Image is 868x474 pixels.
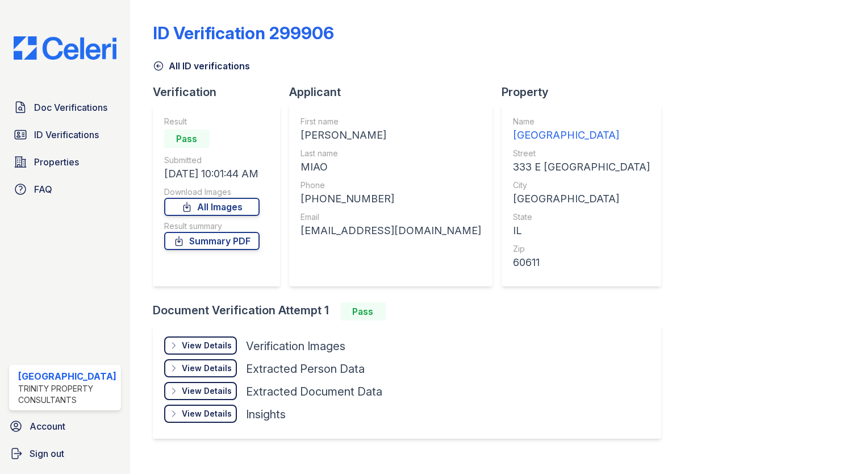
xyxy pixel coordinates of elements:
img: CE_Logo_Blue-a8612792a0a2168367f1c8372b55b34899dd931a85d93a1a3d3e32e68fde9ad4.png [5,36,126,60]
div: Insights [246,406,286,422]
span: Sign out [30,447,64,460]
div: Result summary [164,221,260,232]
span: Properties [34,155,79,169]
div: Street [513,148,650,159]
div: [PHONE_NUMBER] [301,191,481,207]
div: Document Verification Attempt 1 [153,302,670,321]
div: City [513,180,650,191]
span: ID Verifications [34,128,99,142]
div: MIAO [301,159,481,175]
div: Phone [301,180,481,191]
a: Sign out [5,442,126,465]
div: State [513,211,650,223]
div: Submitted [164,155,260,166]
div: Name [513,116,650,127]
a: All Images [164,198,260,216]
div: Extracted Person Data [246,361,365,377]
div: Pass [340,302,386,321]
a: Properties [9,151,121,173]
div: [EMAIL_ADDRESS][DOMAIN_NAME] [301,223,481,239]
div: Download Images [164,186,260,198]
a: Account [5,415,126,438]
div: Trinity Property Consultants [18,383,116,406]
div: Applicant [289,84,502,100]
div: Verification [153,84,289,100]
div: 333 E [GEOGRAPHIC_DATA] [513,159,650,175]
span: FAQ [34,182,52,196]
div: First name [301,116,481,127]
div: Verification Images [246,338,345,354]
div: Result [164,116,260,127]
a: FAQ [9,178,121,201]
div: View Details [182,385,232,397]
a: Name [GEOGRAPHIC_DATA] [513,116,650,143]
div: View Details [182,340,232,351]
iframe: chat widget [820,429,857,463]
div: [GEOGRAPHIC_DATA] [18,369,116,383]
a: All ID verifications [153,59,250,73]
div: IL [513,223,650,239]
div: View Details [182,408,232,419]
div: [PERSON_NAME] [301,127,481,143]
div: ID Verification 299906 [153,23,334,43]
a: Summary PDF [164,232,260,250]
div: View Details [182,363,232,374]
div: [GEOGRAPHIC_DATA] [513,127,650,143]
span: Account [30,419,65,433]
div: Property [502,84,670,100]
div: Zip [513,243,650,255]
div: Last name [301,148,481,159]
div: [GEOGRAPHIC_DATA] [513,191,650,207]
div: Email [301,211,481,223]
a: Doc Verifications [9,96,121,119]
div: Pass [164,130,210,148]
a: ID Verifications [9,123,121,146]
div: [DATE] 10:01:44 AM [164,166,260,182]
div: 60611 [513,255,650,271]
span: Doc Verifications [34,101,107,114]
div: Extracted Document Data [246,384,382,400]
